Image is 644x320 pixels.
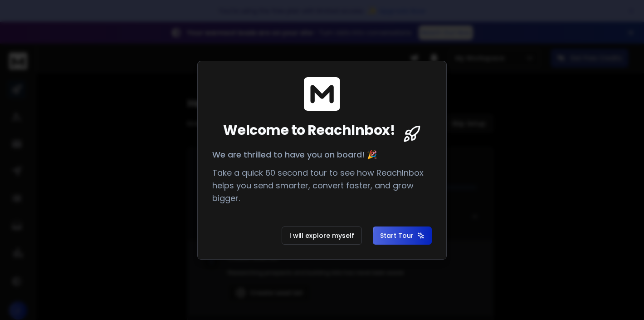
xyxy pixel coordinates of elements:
[212,167,432,205] p: Take a quick 60 second tour to see how ReachInbox helps you send smarter, convert faster, and gro...
[373,226,432,245] button: Start Tour
[223,122,395,138] span: Welcome to ReachInbox!
[212,148,432,161] p: We are thrilled to have you on board! 🎉
[282,226,362,245] button: I will explore myself
[380,231,424,240] span: Start Tour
